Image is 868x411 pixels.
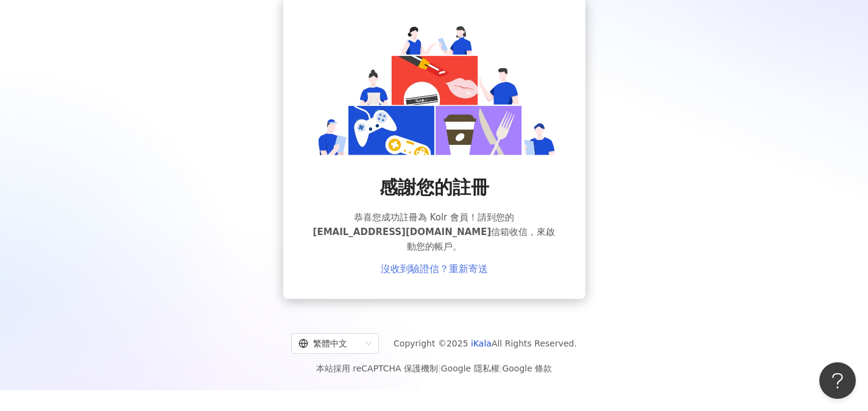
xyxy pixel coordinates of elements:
a: 沒收到驗證信？重新寄送 [381,264,488,275]
a: iKala [471,339,492,348]
span: [EMAIL_ADDRESS][DOMAIN_NAME] [313,227,492,237]
div: 繁體中文 [298,334,361,353]
span: 本站採用 reCAPTCHA 保護機制 [316,361,552,376]
a: Google 隱私權 [441,364,499,373]
span: Copyright © 2025 All Rights Reserved. [393,336,577,351]
span: | [499,364,503,373]
iframe: Help Scout Beacon - Open [819,362,856,399]
img: register success [312,22,556,155]
span: | [438,364,441,373]
a: Google 條款 [502,364,552,373]
span: 感謝您的註冊 [379,175,489,200]
span: 恭喜您成功註冊為 Kolr 會員！請到您的 信箱收信，來啟動您的帳戶。 [312,210,556,254]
